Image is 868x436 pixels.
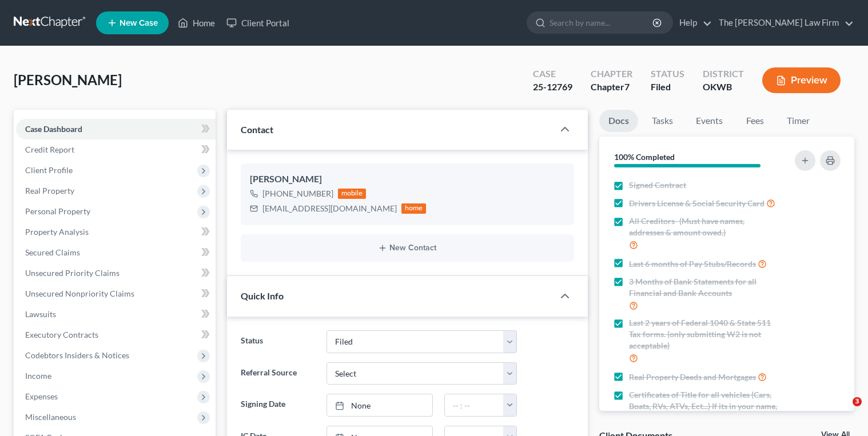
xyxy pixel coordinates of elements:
[550,12,654,33] input: Search by name...
[250,173,566,186] div: [PERSON_NAME]
[599,110,638,132] a: Docs
[25,309,56,319] span: Lawsuits
[235,330,321,353] label: Status
[16,139,216,160] a: Credit Report
[16,242,216,263] a: Secured Claims
[674,13,712,33] a: Help
[262,188,333,199] div: [PHONE_NUMBER]
[624,81,630,92] span: 7
[762,67,841,93] button: Preview
[172,13,221,33] a: Home
[25,350,129,360] span: Codebtors Insiders & Notices
[651,81,684,94] div: Filed
[629,179,686,191] span: Signed Contract
[778,110,819,132] a: Timer
[614,152,675,162] strong: 100% Completed
[16,119,216,139] a: Case Dashboard
[25,371,51,381] span: Income
[703,81,744,94] div: OKWB
[16,222,216,242] a: Property Analysis
[338,189,367,199] div: mobile
[16,304,216,325] a: Lawsuits
[713,13,854,33] a: The [PERSON_NAME] Law Firm
[25,206,90,216] span: Personal Property
[629,317,781,351] span: Last 2 years of Federal 1040 & State 511 Tax forms. (only submitting W2 is not acceptable)
[16,325,216,345] a: Executory Contracts
[591,67,632,81] div: Chapter
[25,165,73,175] span: Client Profile
[591,81,632,94] div: Chapter
[25,186,74,195] span: Real Property
[643,110,682,132] a: Tasks
[629,276,781,299] span: 3 Months of Bank Statements for all Financial and Bank Accounts
[533,81,572,94] div: 25-12769
[687,110,732,132] a: Events
[25,124,82,134] span: Case Dashboard
[853,397,862,406] span: 3
[235,362,321,385] label: Referral Source
[25,289,134,298] span: Unsecured Nonpriority Claims
[250,243,566,253] button: New Contact
[829,397,857,425] iframe: Intercom live chat
[25,391,58,401] span: Expenses
[629,198,765,209] span: Drivers License & Social Security Card
[241,290,284,301] span: Quick Info
[16,263,216,283] a: Unsecured Priority Claims
[629,371,756,383] span: Real Property Deeds and Mortgages
[401,203,427,214] div: home
[327,394,432,416] a: None
[629,389,781,423] span: Certificates of Title for all vehicles (Cars, Boats, RVs, ATVs, Ect...) If its in your name, we n...
[25,330,98,339] span: Executory Contracts
[25,268,120,278] span: Unsecured Priority Claims
[14,71,122,88] span: [PERSON_NAME]
[25,145,74,154] span: Credit Report
[221,13,295,33] a: Client Portal
[533,67,572,81] div: Case
[120,19,158,27] span: New Case
[629,258,756,270] span: Last 6 months of Pay Stubs/Records
[445,394,504,416] input: -- : --
[703,67,744,81] div: District
[25,247,80,257] span: Secured Claims
[235,394,321,417] label: Signing Date
[25,412,76,422] span: Miscellaneous
[241,124,273,135] span: Contact
[629,215,781,238] span: All Creditors- (Must have names, addresses & amount owed.)
[25,227,89,237] span: Property Analysis
[736,110,773,132] a: Fees
[16,283,216,304] a: Unsecured Nonpriority Claims
[262,203,397,214] div: [EMAIL_ADDRESS][DOMAIN_NAME]
[651,67,684,81] div: Status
